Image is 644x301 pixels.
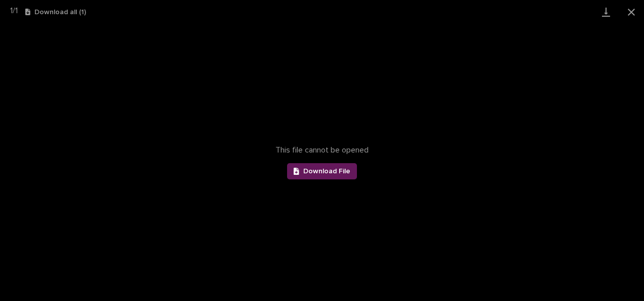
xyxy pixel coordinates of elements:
button: Download all (1) [25,9,86,16]
a: Download File [287,163,357,179]
span: 1 [15,7,18,15]
span: This file cannot be opened [275,145,369,155]
span: 1 [10,7,13,15]
span: Download File [303,168,350,175]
